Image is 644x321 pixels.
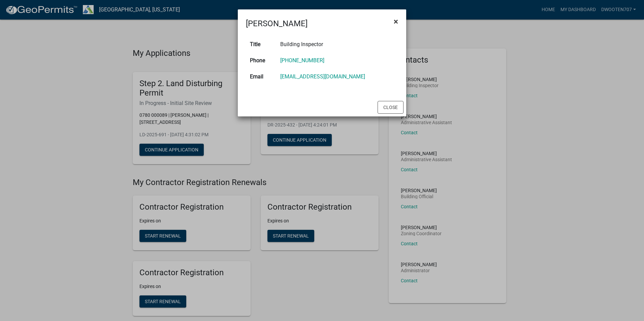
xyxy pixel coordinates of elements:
[276,36,398,52] td: Building Inspector
[378,101,404,114] button: Close
[246,17,308,30] h4: [PERSON_NAME]
[246,69,276,85] th: Email
[280,73,365,80] a: [EMAIL_ADDRESS][DOMAIN_NAME]
[280,57,324,64] a: [PHONE_NUMBER]
[388,12,404,31] button: Close
[246,36,276,52] th: Title
[394,17,398,26] span: ×
[246,52,276,69] th: Phone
